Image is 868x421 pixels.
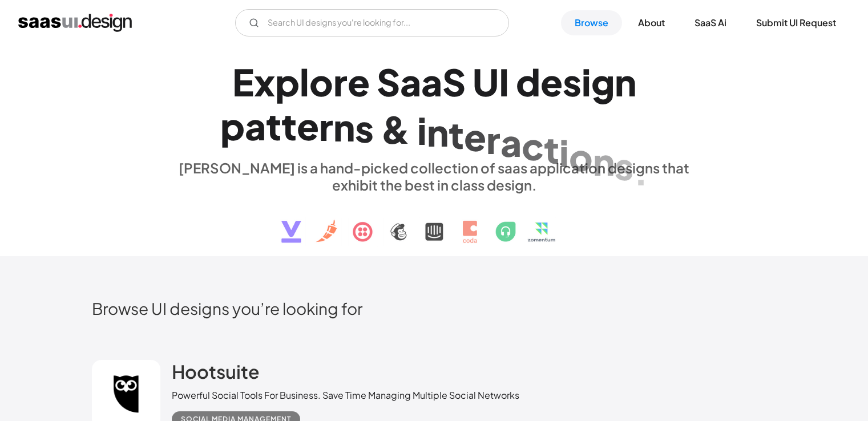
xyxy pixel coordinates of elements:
[297,104,319,148] div: e
[319,104,333,148] div: r
[486,118,500,161] div: r
[172,159,697,193] div: [PERSON_NAME] is a hand-picked collection of saas application designs that exhibit the best in cl...
[624,10,679,35] a: About
[172,360,260,383] h2: Hootsuite
[742,10,850,35] a: Submit UI Request
[464,115,486,159] div: e
[348,60,370,104] div: e
[377,60,400,104] div: S
[561,10,622,35] a: Browse
[333,105,355,149] div: n
[281,104,297,148] div: t
[421,60,442,104] div: a
[681,10,740,35] a: SaaS Ai
[591,60,615,104] div: g
[172,360,260,388] a: Hootsuite
[540,60,563,104] div: e
[235,9,509,37] form: Email Form
[333,60,348,104] div: r
[417,108,427,152] div: i
[309,60,333,104] div: o
[442,60,466,104] div: S
[275,60,300,104] div: p
[232,60,254,104] div: E
[220,104,245,148] div: p
[427,110,449,154] div: n
[633,149,648,193] div: .
[582,60,591,104] div: i
[381,107,410,151] div: &
[500,120,522,164] div: a
[254,60,275,104] div: x
[172,60,697,148] h1: Explore SaaS UI design patterns & interactions.
[300,60,309,104] div: l
[355,106,374,150] div: s
[499,60,509,104] div: I
[563,60,582,104] div: s
[92,298,777,318] h2: Browse UI designs you’re looking for
[615,144,633,188] div: s
[559,131,569,175] div: i
[569,135,593,179] div: o
[544,127,559,171] div: t
[245,104,266,148] div: a
[593,139,615,183] div: n
[473,60,499,104] div: U
[522,124,544,168] div: c
[400,60,421,104] div: a
[266,104,281,148] div: t
[235,9,509,37] input: Search UI designs you're looking for...
[516,60,540,104] div: d
[615,60,636,104] div: n
[18,14,132,32] a: home
[449,112,464,156] div: t
[261,193,607,253] img: text, icon, saas logo
[172,388,519,402] div: Powerful Social Tools For Business. Save Time Managing Multiple Social Networks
